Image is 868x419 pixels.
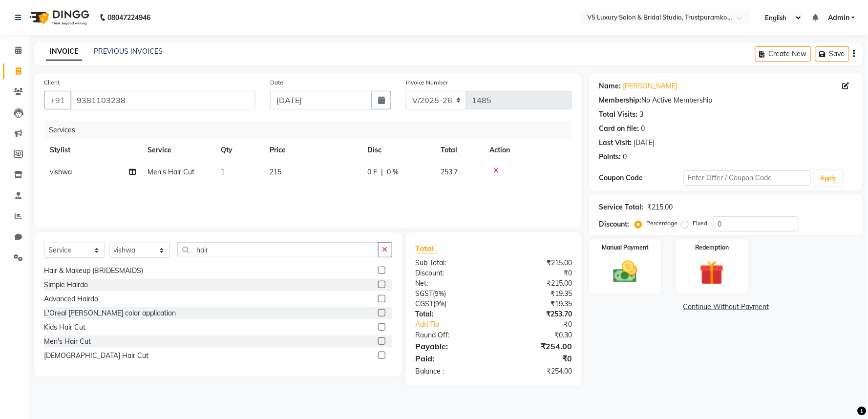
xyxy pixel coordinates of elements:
div: Membership: [599,95,641,105]
span: 9% [436,300,445,308]
th: Action [484,139,572,161]
div: Discount: [408,268,494,278]
a: [PERSON_NAME] [623,81,677,91]
div: ₹0.30 [494,330,579,340]
div: Kids Hair Cut [44,322,85,333]
div: Total Visits: [599,109,637,120]
label: Manual Payment [602,243,649,252]
div: Balance : [408,366,494,377]
span: Admin [828,13,849,23]
div: Last Visit: [599,138,632,148]
img: _cash.svg [606,258,645,286]
div: ₹0 [508,319,579,330]
div: Net: [408,278,494,289]
input: Enter Offer / Coupon Code [684,170,811,186]
div: Points: [599,152,621,162]
span: Total [416,243,438,253]
div: ( ) [408,299,494,309]
div: ₹19.35 [494,299,579,309]
th: Qty [215,139,264,161]
div: Discount: [599,219,629,230]
span: CGST [416,299,434,308]
span: vishwa [50,168,72,176]
button: Apply [815,171,843,186]
img: logo [25,4,92,31]
div: Name: [599,81,621,91]
div: Hair & Makeup (BRIDESMAIDS) [44,266,143,276]
span: 253.7 [441,168,458,176]
div: ₹215.00 [494,278,579,289]
label: Client [44,78,60,87]
th: Stylist [44,139,142,161]
button: Create New [755,46,811,62]
div: ₹19.35 [494,289,579,299]
a: INVOICE [46,43,82,61]
a: Continue Without Payment [591,302,861,312]
label: Invoice Number [406,78,448,87]
div: Card on file: [599,124,639,134]
div: Men's Hair Cut [44,336,91,347]
span: | [381,167,383,177]
div: No Active Membership [599,95,853,105]
div: Simple Hairdo [44,280,88,290]
label: Percentage [646,219,677,228]
th: Service [142,139,215,161]
div: ₹254.00 [494,366,579,377]
div: ₹215.00 [494,258,579,268]
div: 3 [639,109,643,120]
span: SGST [416,289,433,298]
div: Coupon Code [599,173,684,183]
div: 0 [623,152,627,162]
span: Men's Hair Cut [148,168,194,176]
input: Search or Scan [177,242,379,257]
div: ₹0 [494,353,579,364]
div: Payable: [408,340,494,352]
b: 08047224946 [107,4,150,31]
div: Sub Total: [408,258,494,268]
div: ₹215.00 [647,202,673,212]
div: [DEMOGRAPHIC_DATA] Hair Cut [44,351,148,361]
div: L'Oreal [PERSON_NAME] color application [44,308,176,318]
a: Add Tip [408,319,508,330]
div: ₹254.00 [494,340,579,352]
div: Paid: [408,353,494,364]
div: [DATE] [634,138,655,148]
div: Service Total: [599,202,643,212]
input: Search by Name/Mobile/Email/Code [70,91,255,109]
div: Round Off: [408,330,494,340]
a: PREVIOUS INVOICES [94,47,163,56]
span: 9% [435,290,445,297]
div: Total: [408,309,494,319]
div: Services [45,121,579,139]
label: Date [270,78,283,87]
label: Redemption [695,243,729,252]
button: +91 [44,91,71,109]
span: 1 [221,168,225,176]
div: ₹0 [494,268,579,278]
img: _gift.svg [692,258,732,288]
span: 215 [270,168,281,176]
th: Total [435,139,484,161]
div: 0 [641,124,645,134]
th: Price [264,139,361,161]
span: 0 F [367,167,377,177]
div: ₹253.70 [494,309,579,319]
span: 0 % [387,167,399,177]
div: ( ) [408,289,494,299]
th: Disc [361,139,435,161]
label: Fixed [693,219,707,228]
div: Advanced Hairdo [44,294,98,304]
button: Save [815,46,849,62]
